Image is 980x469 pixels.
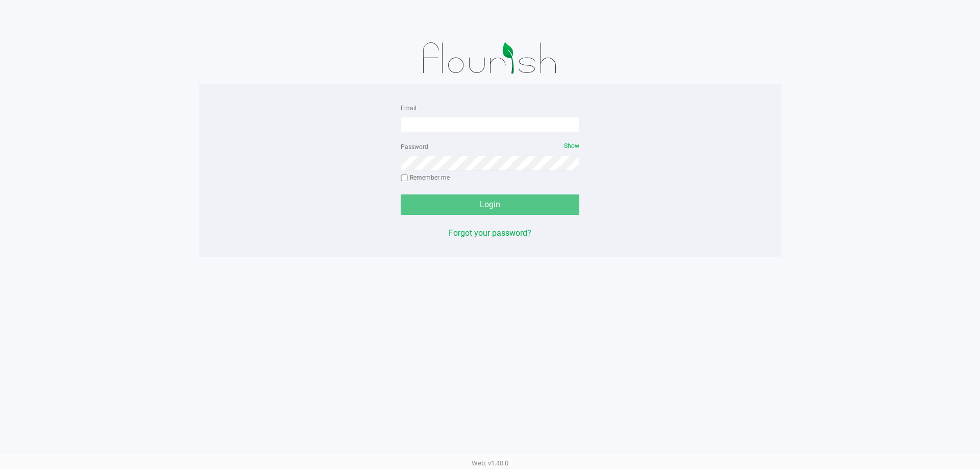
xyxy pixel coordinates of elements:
label: Email [401,104,416,113]
label: Password [401,142,428,152]
span: Show [564,142,579,150]
label: Remember me [401,173,450,182]
input: Remember me [401,175,408,182]
button: Forgot your password? [449,227,531,239]
span: Web: v1.40.0 [472,459,508,467]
